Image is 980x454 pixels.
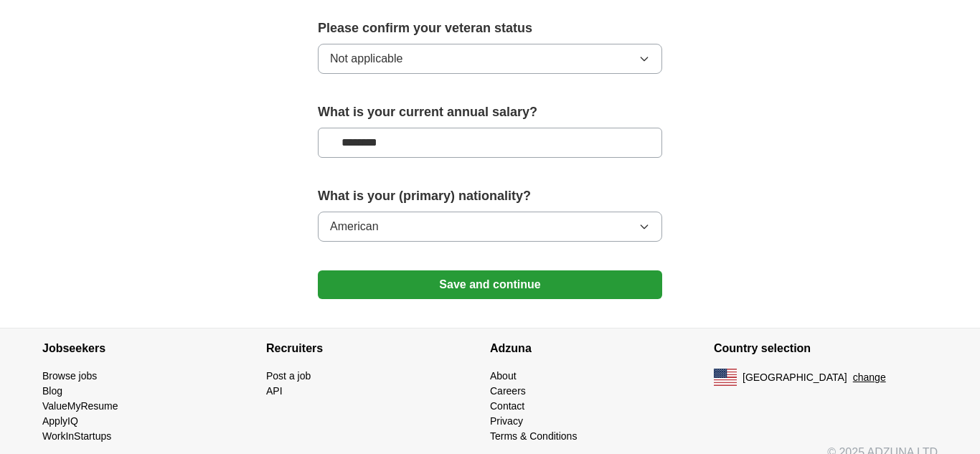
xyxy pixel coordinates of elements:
[490,385,526,397] a: Careers
[743,370,847,385] span: [GEOGRAPHIC_DATA]
[266,370,311,382] a: Post a job
[714,369,737,386] img: US flag
[318,212,662,242] button: American
[318,44,662,74] button: Not applicable
[490,415,523,427] a: Privacy
[42,385,62,397] a: Blog
[42,430,111,442] a: WorkInStartups
[330,50,402,67] span: Not applicable
[42,370,97,382] a: Browse jobs
[490,400,524,412] a: Contact
[490,430,577,442] a: Terms & Conditions
[330,218,379,235] span: American
[318,270,662,299] button: Save and continue
[318,186,662,206] label: What is your (primary) nationality?
[853,370,886,385] button: change
[42,400,118,412] a: ValueMyResume
[318,19,662,38] label: Please confirm your veteran status
[490,370,517,382] a: About
[266,385,283,397] a: API
[42,415,78,427] a: ApplyIQ
[318,103,662,122] label: What is your current annual salary?
[714,328,938,369] h4: Country selection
